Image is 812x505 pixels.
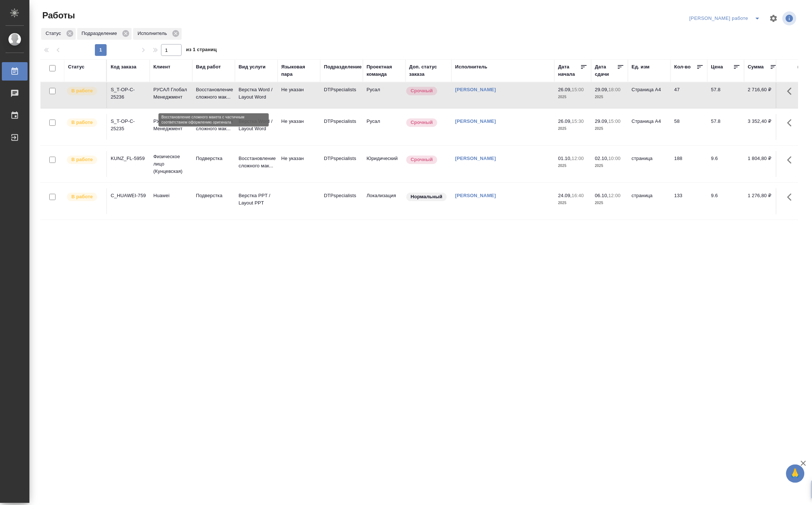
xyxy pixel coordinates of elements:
p: 2025 [595,199,624,207]
p: Подразделение [82,30,120,37]
td: Страница А4 [628,82,671,108]
div: Статус [41,28,76,40]
td: 47 [671,82,708,108]
p: 01.10, [558,156,572,161]
td: 58 [671,114,708,140]
p: В работе [71,119,93,126]
p: Срочный [411,156,433,163]
p: Верстка PPT / Layout PPT [239,192,274,207]
p: 2025 [558,125,588,132]
div: Подразделение [324,63,362,71]
p: 06.10, [595,193,609,198]
a: [PERSON_NAME] [455,193,496,198]
div: Исполнитель выполняет работу [66,192,103,202]
a: [PERSON_NAME] [455,87,496,92]
div: Сумма [748,63,764,71]
td: страница [628,151,671,177]
div: KUNZ_FL-5959 [111,155,146,162]
p: 24.09, [558,193,572,198]
p: Верстка Word / Layout Word [239,118,274,132]
p: 2025 [595,93,624,101]
div: Исполнитель выполняет работу [66,155,103,165]
p: Срочный [411,119,433,126]
p: Подверстка [196,155,231,162]
td: DTPspecialists [320,151,363,177]
td: DTPspecialists [320,188,363,214]
td: 57.8 [708,114,744,140]
div: Код заказа [111,63,136,71]
td: Русал [363,114,406,140]
td: DTPspecialists [320,114,363,140]
td: 3 352,40 ₽ [744,114,781,140]
td: 1 276,80 ₽ [744,188,781,214]
button: Здесь прячутся важные кнопки [783,114,801,132]
p: Срочный [411,87,433,95]
div: Вид услуги [239,63,266,71]
div: Дата сдачи [595,63,617,78]
p: 29.09, [595,118,609,124]
td: Не указан [278,151,320,177]
p: 2025 [558,199,588,207]
p: Верстка Word / Layout Word [239,86,274,101]
div: Проектная команда [367,63,402,78]
div: Кол-во [674,63,691,71]
span: из 1 страниц [186,45,217,56]
p: Нормальный [411,193,442,200]
p: 16:40 [572,193,584,198]
a: [PERSON_NAME] [455,118,496,124]
div: Исполнитель [455,63,488,71]
div: Доп. статус заказа [409,63,448,78]
p: В работе [71,193,93,200]
p: Восстановление сложного мак... [239,155,274,170]
div: S_T-OP-C-25236 [111,86,146,101]
p: Физическое лицо (Кунцевская) [153,153,189,175]
div: C_HUAWEI-759 [111,192,146,199]
td: 188 [671,151,708,177]
td: Юридический [363,151,406,177]
div: Языковая пара [281,63,317,78]
td: страница [628,188,671,214]
td: Локализация [363,188,406,214]
p: 12:00 [609,193,621,198]
p: 02.10, [595,156,609,161]
td: Не указан [278,114,320,140]
p: 2025 [558,93,588,101]
p: 12:00 [572,156,584,161]
a: [PERSON_NAME] [455,156,496,161]
td: 1 804,80 ₽ [744,151,781,177]
p: В работе [71,87,93,95]
span: 🙏 [789,466,802,481]
td: Не указан [278,82,320,108]
p: 15:30 [572,118,584,124]
p: 15:00 [609,118,621,124]
td: Страница А4 [628,114,671,140]
td: Русал [363,82,406,108]
div: Вид работ [196,63,221,71]
div: Дата начала [558,63,580,78]
p: Исполнитель [138,30,170,37]
div: Исполнитель [133,28,182,40]
p: 29.09, [595,87,609,92]
button: Здесь прячутся важные кнопки [783,82,801,100]
p: Восстановление сложного мак... [196,86,231,101]
div: Подразделение [77,28,132,40]
p: 15:00 [572,87,584,92]
p: 26.09, [558,118,572,124]
p: РУСАЛ Глобал Менеджмент [153,118,189,132]
p: 10:00 [609,156,621,161]
div: Исполнитель выполняет работу [66,86,103,96]
p: 2025 [595,125,624,132]
p: Восстановление сложного мак... [196,118,231,132]
td: 9.6 [708,188,744,214]
p: 2025 [595,162,624,170]
td: DTPspecialists [320,82,363,108]
p: В работе [71,156,93,163]
p: Huawei [153,192,189,199]
p: 26.09, [558,87,572,92]
p: Подверстка [196,192,231,199]
div: S_T-OP-C-25235 [111,118,146,132]
td: 133 [671,188,708,214]
button: 🙏 [786,465,805,483]
span: Работы [40,10,75,21]
div: Ед. изм [632,63,650,71]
